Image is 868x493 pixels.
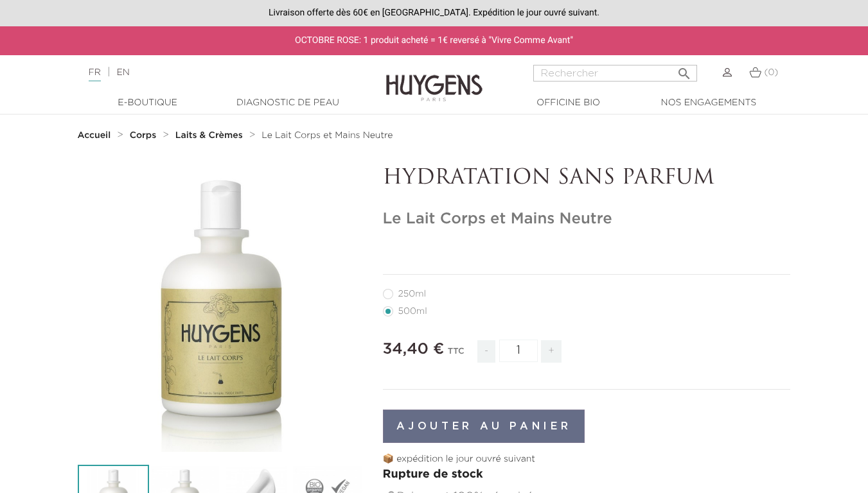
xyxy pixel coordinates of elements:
strong: Corps [130,131,157,140]
a: Corps [130,130,159,141]
a: Laits & Crèmes [175,130,246,141]
div: TTC [448,338,465,372]
strong: Accueil [78,131,111,140]
i:  [677,62,692,78]
label: 250ml [383,289,441,299]
label: 500ml [383,306,443,316]
h1: Le Lait Corps et Mains Neutre [383,210,791,229]
a: E-Boutique [84,96,212,110]
span: + [541,340,562,363]
img: Huygens [386,54,483,103]
span: - [477,340,495,363]
span: Rupture de stock [383,469,483,480]
button: Ajouter au panier [383,410,585,443]
a: Nos engagements [644,96,773,110]
a: Diagnostic de peau [224,96,352,110]
a: Officine Bio [504,96,633,110]
span: Le Lait Corps et Mains Neutre [261,131,393,140]
input: Rechercher [533,65,697,82]
a: FR [89,68,101,82]
strong: Laits & Crèmes [175,131,243,140]
span: (0) [764,68,778,77]
input: Quantité [499,340,538,362]
div: | [82,65,352,80]
p: HYDRATATION SANS PARFUM [383,166,791,191]
a: Le Lait Corps et Mains Neutre [261,130,393,141]
span: 34,40 € [383,342,445,357]
a: EN [116,68,129,77]
p: 📦 expédition le jour ouvré suivant [383,453,791,466]
a: Accueil [78,130,114,141]
button:  [673,61,696,78]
